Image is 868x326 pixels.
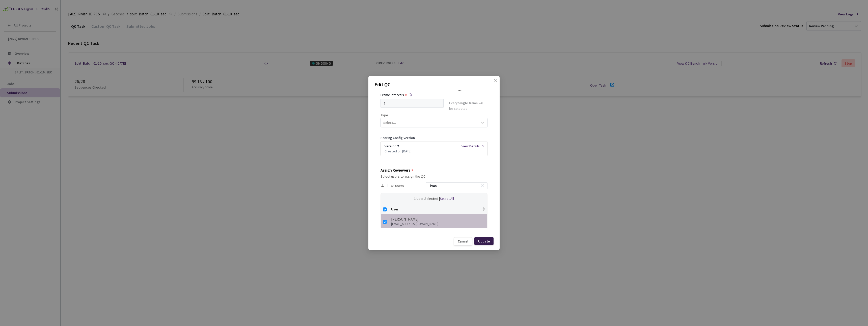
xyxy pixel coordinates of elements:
input: Search [427,183,481,189]
input: Enter frame interval [381,99,444,108]
span: Select All [440,196,454,201]
div: Cancel [458,239,468,243]
span: Version 2 [385,143,399,149]
div: [EMAIL_ADDRESS][DOMAIN_NAME] [391,222,485,226]
strong: Single [458,101,468,105]
span: Created on [DATE] [385,148,412,154]
div: View Details [462,143,480,149]
div: Update [478,239,490,243]
button: Close [489,79,497,87]
span: close [494,79,498,93]
div: Assign Reviewers [381,168,410,172]
div: Select users to assign the QC [381,174,487,178]
span: Scoring Config Version [381,135,415,140]
p: Edit QC [374,81,494,88]
span: 1 User Selected | [414,196,440,201]
div: Every frame will be selected [449,100,487,112]
div: Select... [383,120,396,125]
span: User [391,207,481,211]
div: Frame Intervals [381,92,404,98]
div: [PERSON_NAME] [391,216,485,222]
span: 63 Users [391,184,404,188]
div: Type [381,112,487,118]
th: User [389,204,487,214]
